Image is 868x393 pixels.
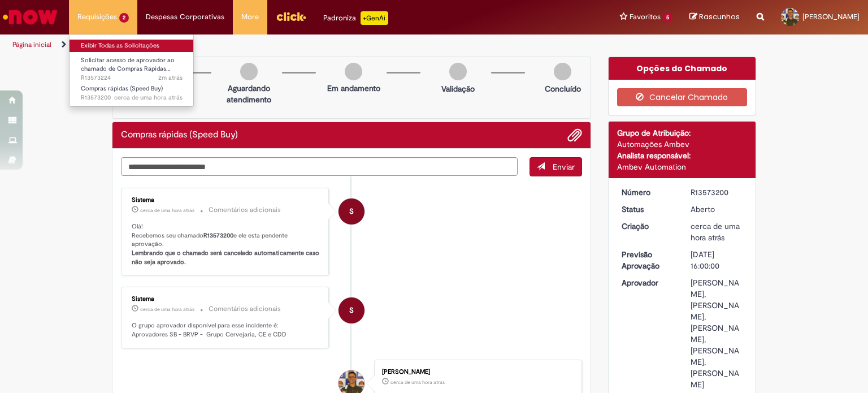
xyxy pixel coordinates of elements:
[390,379,445,386] span: cerca de uma hora atrás
[699,11,740,22] span: Rascunhos
[81,74,183,83] span: R13573224
[70,40,194,52] a: Exibir Todas as Solicitações
[276,8,306,25] img: click_logo_yellow_360x200.png
[121,157,518,176] textarea: Digite sua mensagem aqui...
[140,207,194,214] span: cerca de uma hora atrás
[613,249,683,271] dt: Previsão Aprovação
[663,13,672,23] span: 5
[545,83,581,94] p: Concluído
[554,63,571,80] img: img-circle-grey.png
[203,231,233,240] b: R13573200
[349,198,354,225] span: S
[158,74,183,82] span: 2m atrás
[81,93,183,102] span: R13573200
[77,11,117,23] span: Requisições
[132,296,320,303] div: Sistema
[209,205,281,215] small: Comentários adicionais
[613,277,683,288] dt: Aprovador
[240,63,258,80] img: img-circle-grey.png
[70,83,194,103] a: Aberto R13573200 : Compras rápidas (Speed Buy)
[81,56,175,74] span: Solicitar acesso de aprovador ao chamado de Compras Rápidas…
[691,187,743,198] div: R13573200
[382,369,570,375] div: [PERSON_NAME]
[689,12,740,23] a: Rascunhos
[323,11,388,25] div: Padroniza
[617,127,748,139] div: Grupo de Atribuição:
[146,11,224,23] span: Despesas Corporativas
[1,6,59,28] img: ServiceNow
[567,128,582,142] button: Adicionar anexos
[553,162,575,172] span: Enviar
[691,221,743,243] div: 27/09/2025 15:36:33
[222,83,276,105] p: Aguardando atendimento
[132,197,320,204] div: Sistema
[802,12,860,21] span: [PERSON_NAME]
[81,84,163,93] span: Compras rápidas (Speed Buy)
[338,198,364,224] div: System
[327,83,380,94] p: Em andamento
[8,34,570,55] ul: Trilhas de página
[390,379,445,386] time: 27/09/2025 15:36:24
[617,139,748,150] div: Automações Ambev
[140,207,194,214] time: 27/09/2025 15:36:46
[613,221,683,232] dt: Criação
[345,63,362,80] img: img-circle-grey.png
[613,204,683,215] dt: Status
[349,297,354,324] span: S
[361,11,388,25] p: +GenAi
[691,221,740,243] time: 27/09/2025 15:36:33
[449,63,467,80] img: img-circle-grey.png
[691,221,740,243] span: cerca de uma hora atrás
[70,54,194,79] a: Aberto R13573224 : Solicitar acesso de aprovador ao chamado de Compras Rápidas (Speed buy)
[140,306,194,313] time: 27/09/2025 15:36:41
[132,249,321,266] b: Lembrando que o chamado será cancelado automaticamente caso não seja aprovado.
[609,57,756,80] div: Opções do Chamado
[691,277,743,390] div: [PERSON_NAME], [PERSON_NAME], [PERSON_NAME], [PERSON_NAME], [PERSON_NAME]
[441,83,475,94] p: Validação
[132,321,320,339] p: O grupo aprovador disponível para esse incidente é: Aprovadores SB - BRVP - Grupo Cervejaria, CE ...
[241,11,259,23] span: More
[209,304,281,314] small: Comentários adicionais
[12,40,51,49] a: Página inicial
[617,161,748,172] div: Ambev Automation
[338,297,364,323] div: System
[530,157,582,176] button: Enviar
[617,150,748,161] div: Analista responsável:
[617,88,748,106] button: Cancelar Chamado
[691,249,743,271] div: [DATE] 16:00:00
[613,187,683,198] dt: Número
[158,74,183,82] time: 27/09/2025 16:22:58
[121,130,238,140] h2: Compras rápidas (Speed Buy) Histórico de tíquete
[140,306,194,313] span: cerca de uma hora atrás
[630,11,661,23] span: Favoritos
[69,34,194,107] ul: Requisições
[132,222,320,267] p: Olá! Recebemos seu chamado e ele esta pendente aprovação.
[119,13,129,23] span: 2
[691,204,743,215] div: Aberto
[114,93,183,102] span: cerca de uma hora atrás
